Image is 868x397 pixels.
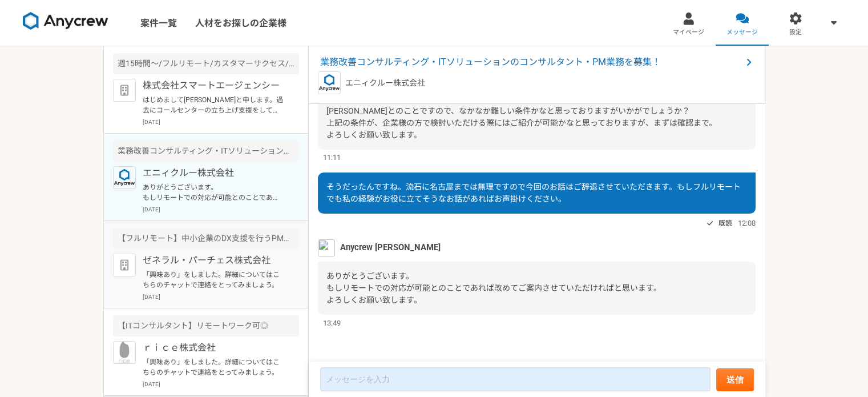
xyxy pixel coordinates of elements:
div: 業務改善コンサルティング・ITソリューションのコンサルタント・PM業務を募集！ [113,141,299,162]
div: 【フルリモート】中小企業のDX支援を行うPM新規募集 [113,228,299,249]
button: 送信 [716,368,754,391]
p: ありがとうございます。 もしリモートでの対応が可能とのことであれば改めてご案内させていただければと思います。 よろしくお願い致します。 [143,182,284,203]
p: ｒｉｃｅ株式会社 [143,341,284,355]
span: ありがとうございます。 もしリモートでの対応が可能とのことであれば改めてご案内させていただければと思います。 よろしくお願い致します。 [326,271,661,304]
span: [PERSON_NAME] 本件ご興味ありがとうございます。 こちら案件ですが、愛知（主に名古屋）での対面を含めた打ち合わせの経験が必要になる案件になります。 [PERSON_NAME]とのこと... [326,70,717,139]
p: エニィクルー株式会社 [345,77,425,89]
span: 13:49 [323,318,341,328]
p: [DATE] [143,380,299,388]
span: 業務改善コンサルティング・ITソリューションのコンサルタント・PM業務を募集！ [320,55,742,69]
span: 11:11 [323,152,341,163]
img: logo_text_blue_01.png [113,166,136,189]
span: そうだったんですね。流石に名古屋までは無理ですので今回のお話はご辞退させていただきます。もしフルリモートでも私の経験がお役に立てそうなお話があればお声掛けください。 [326,182,741,203]
div: 【ITコンサルタント】リモートワーク可◎ [113,315,299,336]
p: [DATE] [143,205,299,214]
img: rice_gray.png [113,341,136,364]
span: メッセージ [726,28,758,37]
span: 設定 [789,28,802,37]
div: 週15時間〜/フルリモート/カスタマーサクセス/AIツール導入支援担当! [113,53,299,74]
img: default_org_logo-42cde973f59100197ec2c8e796e4974ac8490bb5b08a0eb061ff975e4574aa76.png [113,79,136,102]
p: [DATE] [143,118,299,126]
p: 「興味あり」をしました。詳細についてはこちらのチャットで連絡をとってみましょう。 [143,357,284,378]
p: [DATE] [143,292,299,301]
p: 株式会社スマートエージェンシー [143,79,284,93]
p: はじめまして[PERSON_NAME]と申します。過去にコールセンターの立ち上げ支援をしていたことがあり、CSがコールセンターの意味であればお役に立てるのかと考え興味を持ちました。AIには非常に... [143,95,284,115]
span: 既読 [718,216,732,230]
img: 8DqYSo04kwAAAAASUVORK5CYII= [23,12,108,30]
img: logo_text_blue_01.png [318,71,341,94]
img: tomoya_yamashita.jpeg [318,239,335,256]
img: default_org_logo-42cde973f59100197ec2c8e796e4974ac8490bb5b08a0eb061ff975e4574aa76.png [113,254,136,276]
p: エニィクルー株式会社 [143,166,284,180]
span: マイページ [673,28,704,37]
p: ゼネラル・パーチェス株式会社 [143,254,284,267]
p: 「興味あり」をしました。詳細についてはこちらのチャットで連絡をとってみましょう。 [143,270,284,290]
span: 12:08 [738,218,756,228]
span: Anycrew [PERSON_NAME] [340,241,441,254]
